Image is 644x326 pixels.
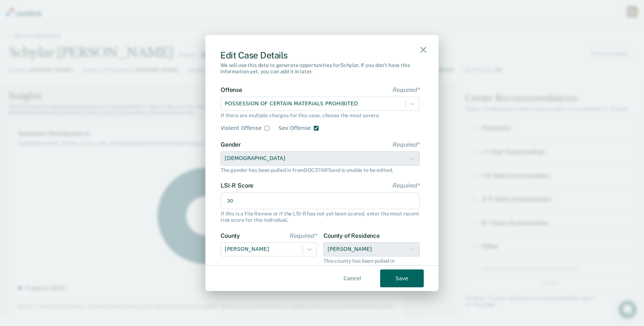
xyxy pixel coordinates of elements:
[221,167,420,173] div: The gender has been pulled in from DOCSTARS and is unable to be edited.
[221,112,420,118] div: If there are multiple charges for this case, choose the most severe
[278,124,310,132] label: Sex Offense
[392,182,420,189] span: Required*
[323,258,420,277] div: This county has been pulled in from DOCSTARS and is unable to be edited.
[392,141,420,148] span: Required*
[221,141,420,148] label: Gender
[289,232,317,239] span: Required*
[221,124,262,132] label: Violent Offense
[221,232,317,239] label: County
[392,86,420,93] span: Required*
[331,269,374,287] button: Cancel
[221,211,420,223] div: If this is a File Review or if the LSI-R has not yet been scored, enter the most recent risk scor...
[323,232,420,239] label: County of Residence
[221,86,420,93] label: Offense
[221,182,420,189] label: LSI-R Score
[380,269,424,287] button: Save
[220,62,424,75] div: We will use this data to generate opportunities for Schylar . If you don't have this information ...
[220,50,424,61] div: Edit Case Details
